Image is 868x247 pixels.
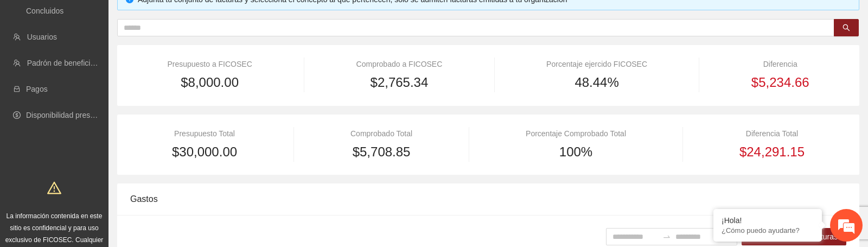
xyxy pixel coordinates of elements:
div: ¡Hola! [722,216,814,225]
div: Porcentaje Comprobado Total [484,128,668,140]
span: search [843,24,850,33]
span: $8,000.00 [181,72,239,93]
span: warning [47,181,61,195]
div: Comprobado a FICOSEC [319,58,480,70]
a: Concluidos [26,7,63,15]
div: Diferencia [714,58,846,70]
a: Pagos [26,85,48,93]
span: to [662,232,671,241]
span: 48.44% [575,72,618,93]
div: Diferencia Total [698,128,846,140]
button: search [834,19,859,36]
span: Estamos en línea. [63,70,150,180]
span: swap-right [662,232,671,241]
div: Comprobado Total [309,128,454,140]
span: 100% [559,142,592,162]
a: Padrón de beneficiarios [27,59,107,67]
span: $24,291.15 [739,142,805,162]
span: $30,000.00 [172,142,237,162]
span: $5,708.85 [353,142,411,162]
span: $5,234.66 [751,72,809,93]
div: Presupuesto Total [130,128,279,140]
span: $2,765.34 [371,72,429,93]
div: Presupuesto a FICOSEC [130,58,289,70]
a: Disponibilidad presupuestal [26,111,119,119]
p: ¿Cómo puedo ayudarte? [722,226,814,235]
a: Usuarios [27,33,57,41]
div: Porcentaje ejercido FICOSEC [509,58,685,70]
div: Gastos [130,183,846,214]
div: Chatee con nosotros ahora [56,55,182,69]
div: Minimizar ventana de chat en vivo [178,5,204,31]
textarea: Escriba su mensaje y pulse “Intro” [5,147,207,185]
